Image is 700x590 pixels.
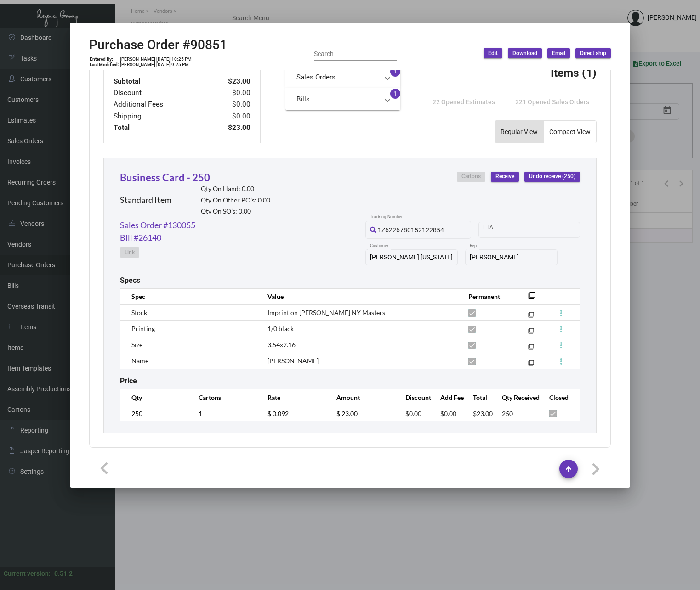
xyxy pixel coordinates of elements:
button: Cartons [457,172,485,182]
button: Receive [491,172,519,182]
th: Value [258,288,459,304]
button: Download [508,48,542,58]
span: $0.00 [405,410,421,417]
input: Start date [483,226,512,233]
td: [PERSON_NAME] [DATE] 10:25 PM [120,56,192,62]
td: $0.00 [207,87,251,99]
th: Permanent [459,288,514,304]
span: Link [125,249,135,257]
h2: Purchase Order #90851 [89,37,227,53]
div: Current version: [4,569,51,579]
td: $0.00 [207,99,251,110]
h2: Qty On Hand: 0.00 [201,185,270,193]
mat-panel-title: Bills [296,94,378,105]
button: Compact View [544,121,596,143]
span: 1/0 black [267,325,294,332]
a: Business Card - 250 [120,171,210,184]
h3: Items (1) [551,66,597,79]
a: Sales Order #130055 [120,219,195,231]
th: Discount [396,389,431,405]
th: Cartons [189,389,258,405]
th: Add Fee [431,389,464,405]
td: $0.00 [207,111,251,122]
h2: Price [120,376,137,385]
h2: Qty On Other PO’s: 0.00 [201,197,270,204]
button: Regular View [495,121,543,143]
span: $0.00 [440,410,456,417]
button: 221 Opened Sales Orders [508,94,597,110]
span: $23.00 [473,410,493,417]
mat-icon: filter_none [528,330,534,336]
mat-icon: filter_none [528,362,534,368]
td: Entered By: [89,56,120,62]
th: Closed [540,389,580,405]
th: Amount [327,389,396,405]
td: Discount [113,87,207,99]
span: Name [131,357,148,365]
span: Email [552,50,565,57]
th: Spec [120,288,258,304]
button: Undo receive (250) [524,172,580,182]
mat-icon: filter_none [528,314,534,320]
span: Edit [488,50,498,57]
th: Rate [258,389,327,405]
mat-panel-title: Sales Orders [296,72,378,83]
td: Additional Fees [113,99,207,110]
input: End date [519,226,563,233]
button: Link [120,247,139,258]
td: $23.00 [207,122,251,134]
mat-expansion-panel-header: Bills [285,88,400,110]
th: Qty Received [493,389,540,405]
span: Download [512,50,537,57]
td: Last Modified: [89,62,120,67]
span: 221 Opened Sales Orders [515,98,589,106]
mat-icon: filter_none [528,295,535,302]
span: Stock [131,309,147,316]
span: Size [131,341,142,348]
span: 1Z6226780152122854 [378,226,444,234]
span: 250 [502,410,513,417]
td: Shipping [113,111,207,122]
h2: Qty On SO’s: 0.00 [201,208,270,215]
th: Qty [120,389,189,405]
button: Direct ship [575,48,611,58]
button: Edit [484,48,502,58]
button: 22 Opened Estimates [425,94,502,110]
th: Total [464,389,493,405]
span: Imprint on [PERSON_NAME] NY Masters [267,309,385,316]
h2: Specs [120,276,140,285]
a: Bill #26140 [120,231,161,244]
td: Subtotal [113,76,207,87]
td: [PERSON_NAME] [DATE] 9:25 PM [120,62,192,67]
span: Printing [131,325,155,332]
mat-icon: filter_none [528,346,534,352]
mat-expansion-panel-header: Sales Orders [285,66,400,88]
span: Receive [495,173,514,180]
span: Undo receive (250) [529,173,575,180]
span: [PERSON_NAME] [267,357,319,365]
span: Direct ship [580,50,606,57]
div: 0.51.2 [54,569,73,579]
span: 22 Opened Estimates [433,98,495,106]
td: Total [113,122,207,134]
button: Email [547,48,570,58]
td: $23.00 [207,76,251,87]
span: 3.54x2.16 [267,341,296,348]
span: Cartons [461,173,481,180]
h2: Standard Item [120,195,171,205]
